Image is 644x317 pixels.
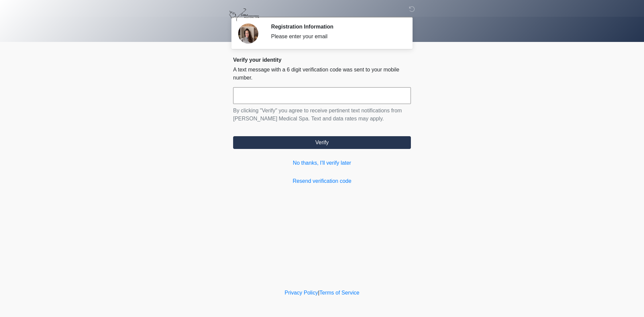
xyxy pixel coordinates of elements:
[319,290,359,296] a: Terms of Service
[271,33,401,41] div: Please enter your email
[233,66,411,82] p: A text message with a 6 digit verification code was sent to your mobile number.
[238,23,258,44] img: Agent Avatar
[226,5,262,25] img: Viona Medical Spa Logo
[233,107,411,123] p: By clicking "Verify" you agree to receive pertinent text notifications from [PERSON_NAME] Medical...
[233,136,411,149] button: Verify
[233,57,411,63] h2: Verify your identity
[318,290,319,296] a: |
[233,159,411,167] a: No thanks, I'll verify later
[233,177,411,185] a: Resend verification code
[285,290,318,296] a: Privacy Policy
